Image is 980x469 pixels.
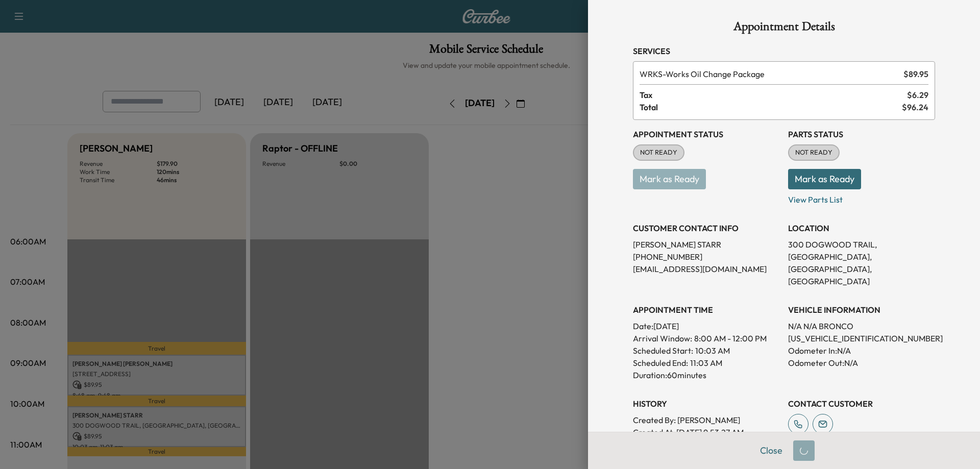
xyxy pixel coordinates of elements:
[633,398,780,410] h3: History
[690,357,722,369] p: 11:03 AM
[788,320,935,332] p: N/A N/A BRONCO
[633,320,780,332] p: Date: [DATE]
[788,222,935,234] h3: LOCATION
[633,128,780,140] h3: Appointment Status
[634,147,683,158] span: NOT READY
[788,398,935,410] h3: CONTACT CUSTOMER
[633,426,780,438] p: Created At : [DATE] 9:53:27 AM
[633,222,780,234] h3: CUSTOMER CONTACT INFO
[788,344,935,357] p: Odometer In: N/A
[788,332,935,344] p: [US_VEHICLE_IDENTIFICATION_NUMBER]
[640,68,899,80] span: Works Oil Change Package
[788,128,935,140] h3: Parts Status
[633,20,935,37] h1: Appointment Details
[788,238,935,287] p: 300 DOGWOOD TRAIL, [GEOGRAPHIC_DATA], [GEOGRAPHIC_DATA], [GEOGRAPHIC_DATA]
[633,45,935,57] h3: Services
[640,89,907,101] span: Tax
[633,304,780,316] h3: APPOINTMENT TIME
[633,357,688,369] p: Scheduled End:
[633,332,780,344] p: Arrival Window:
[753,440,789,461] button: Close
[788,357,935,369] p: Odometer Out: N/A
[633,238,780,251] p: [PERSON_NAME] STARR
[633,251,780,263] p: [PHONE_NUMBER]
[902,101,928,113] span: $ 96.24
[695,344,730,357] p: 10:03 AM
[907,89,928,101] span: $ 6.29
[788,189,935,206] p: View Parts List
[633,263,780,275] p: [EMAIL_ADDRESS][DOMAIN_NAME]
[633,369,780,381] p: Duration: 60 minutes
[633,414,780,426] p: Created By : [PERSON_NAME]
[903,68,928,80] span: $ 89.95
[694,332,767,344] span: 8:00 AM - 12:00 PM
[640,101,902,113] span: Total
[788,169,861,189] button: Mark as Ready
[788,304,935,316] h3: VEHICLE INFORMATION
[633,344,693,357] p: Scheduled Start:
[789,147,839,158] span: NOT READY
